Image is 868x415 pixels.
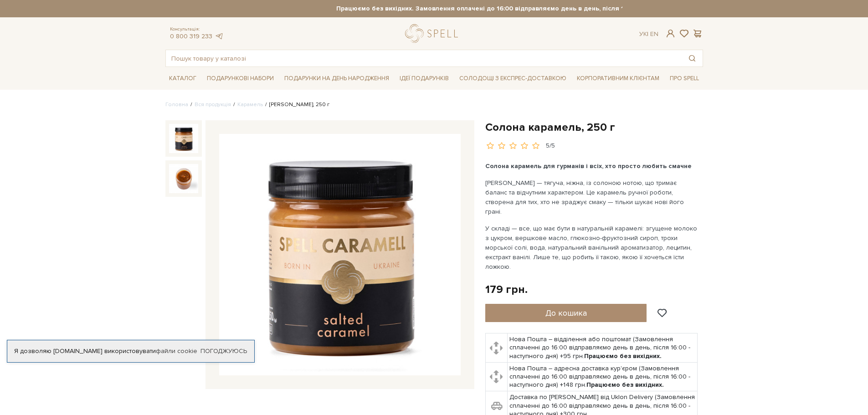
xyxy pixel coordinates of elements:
[508,362,698,391] td: Нова Пошта – адресна доставка кур'єром (Замовлення сплаченні до 16:00 відправляємо день в день, п...
[203,72,277,86] span: Подарункові набори
[237,101,263,108] a: Карамель
[166,50,682,67] input: Пошук товару у каталозі
[195,101,231,108] a: Вся продукція
[215,32,224,40] a: telegram
[219,134,461,375] img: Солона карамель, 250 г
[456,71,570,86] a: Солодощі з експрес-доставкою
[508,333,698,363] td: Нова Пошта – відділення або поштомат (Замовлення сплаченні до 16:00 відправляємо день в день, піс...
[200,347,247,355] a: Погоджуюсь
[170,26,224,32] span: Консультація:
[485,224,699,272] p: У складі — все, що має бути в натуральній карамелі: згущене молоко з цукром, вершкове масло, глюк...
[650,30,658,38] a: En
[485,120,703,134] h1: Солона карамель, 250 г
[405,24,462,43] a: logo
[169,164,198,193] img: Солона карамель, 250 г
[682,50,703,67] button: Пошук товару у каталозі
[169,124,198,153] img: Солона карамель, 250 г
[281,72,393,86] span: Подарунки на День народження
[246,5,784,13] strong: Працюємо без вихідних. Замовлення оплачені до 16:00 відправляємо день в день, після 16:00 - насту...
[7,347,254,355] div: Я дозволяю [DOMAIN_NAME] використовувати
[584,352,662,360] b: Працюємо без вихідних.
[586,381,664,389] b: Працюємо без вихідних.
[573,71,663,86] a: Корпоративним клієнтам
[263,101,329,109] li: [PERSON_NAME], 250 г
[170,32,212,40] a: 0 800 319 233
[156,347,197,355] a: файли cookie
[485,304,647,322] button: До кошика
[485,282,528,297] div: 179 грн.
[396,72,452,86] span: Ідеї подарунків
[546,142,555,150] div: 5/5
[647,30,648,38] span: |
[666,72,703,86] span: Про Spell
[165,101,188,108] a: Головна
[165,72,200,86] span: Каталог
[639,30,658,38] div: Ук
[545,308,587,318] span: До кошика
[485,162,692,170] b: Солона карамель для гурманів і всіх, хто просто любить смачне
[485,178,699,216] p: [PERSON_NAME] — тягуча, ніжна, із солоною нотою, що тримає баланс та відчутним характером. Це кар...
